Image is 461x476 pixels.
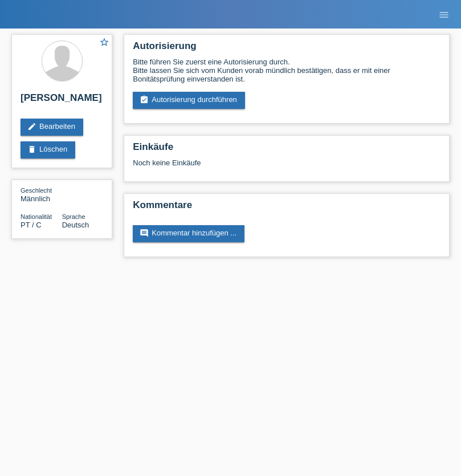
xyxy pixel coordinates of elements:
[133,92,245,109] a: assignment_turned_inAutorisierung durchführen
[99,37,109,49] a: star_border
[21,187,52,194] span: Geschlecht
[21,141,75,158] a: deleteLöschen
[133,158,440,176] div: Noch keine Einkäufe
[21,221,42,229] span: Portugal / C / 10.12.2018
[21,119,83,136] a: editBearbeiten
[21,186,62,203] div: Männlich
[133,40,440,58] h2: Autorisierung
[27,145,36,154] i: delete
[133,141,440,158] h2: Einkäufe
[433,11,455,18] a: menu
[133,58,440,83] div: Bitte führen Sie zuerst eine Autorisierung durch. Bitte lassen Sie sich vom Kunden vorab mündlich...
[21,92,103,109] h2: [PERSON_NAME]
[62,213,85,220] span: Sprache
[140,229,149,238] i: comment
[99,37,109,47] i: star_border
[62,221,89,229] span: Deutsch
[438,9,450,21] i: menu
[133,200,440,217] h2: Kommentare
[27,122,36,131] i: edit
[133,225,244,242] a: commentKommentar hinzufügen ...
[140,95,149,104] i: assignment_turned_in
[21,213,52,220] span: Nationalität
